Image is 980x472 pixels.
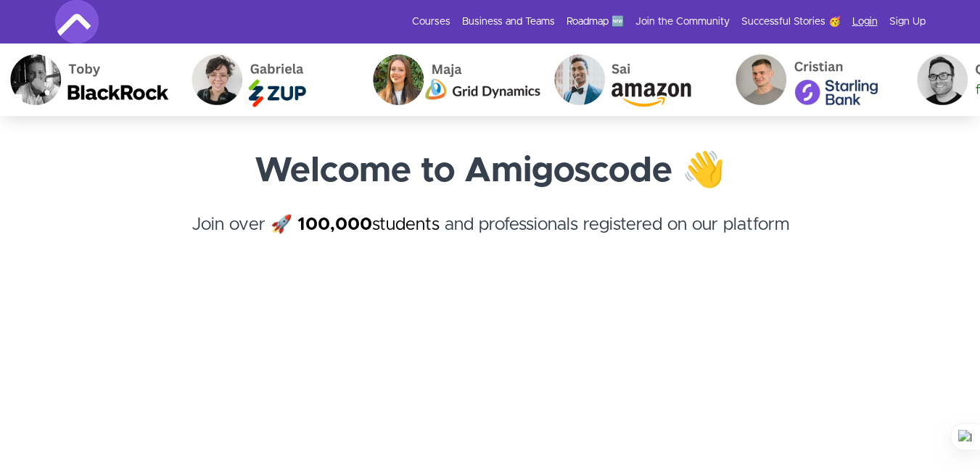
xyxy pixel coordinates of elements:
img: Maja [362,44,543,116]
strong: Welcome to Amigoscode 👋 [255,154,725,189]
a: Roadmap 🆕 [567,15,624,29]
img: Gabriela [181,44,362,116]
a: 100,000students [297,216,440,233]
a: Courses [412,15,450,29]
a: Successful Stories 🥳 [741,15,841,29]
a: Business and Teams [462,15,555,29]
a: Join the Community [635,15,730,29]
a: Sign Up [889,15,926,29]
a: Login [852,15,878,29]
strong: 100,000 [297,216,372,233]
h4: Join over 🚀 and professionals registered on our platform [55,212,926,264]
img: Sai [543,44,725,116]
img: Cristian [725,44,906,116]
